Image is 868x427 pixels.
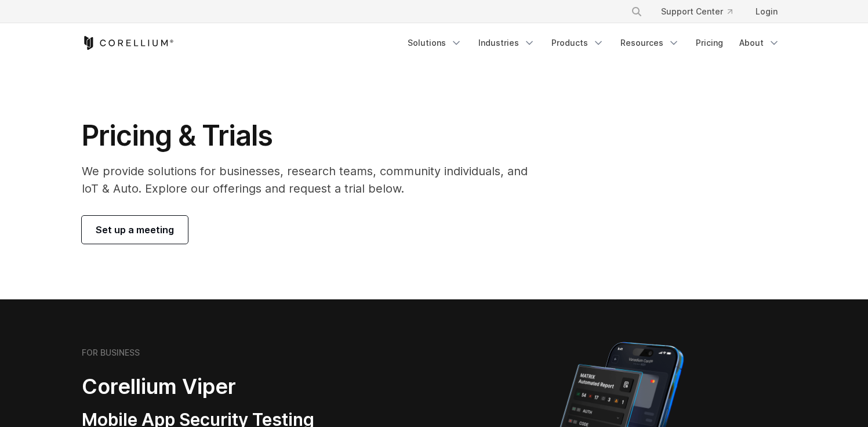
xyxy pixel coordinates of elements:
a: Login [746,1,787,22]
a: Pricing [689,32,730,53]
a: Industries [471,32,542,53]
a: Products [544,32,611,53]
div: Navigation Menu [617,1,787,22]
a: Resources [613,32,687,53]
p: We provide solutions for businesses, research teams, community individuals, and IoT & Auto. Explo... [82,162,544,197]
div: Navigation Menu [401,32,787,53]
h6: FOR BUSINESS [82,348,140,358]
a: Set up a meeting [82,216,188,244]
button: Search [626,1,647,22]
a: Corellium Home [82,36,174,50]
span: Set up a meeting [96,223,174,237]
a: Solutions [401,32,469,53]
h1: Pricing & Trials [82,118,544,153]
a: About [732,32,787,53]
h2: Corellium Viper [82,374,379,400]
a: Support Center [652,1,742,22]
